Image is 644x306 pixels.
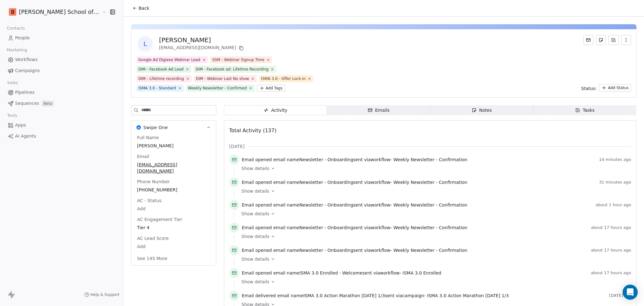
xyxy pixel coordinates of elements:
span: Weekly Newsletter - Confirmation [393,225,467,230]
a: Show details [241,279,627,285]
span: [EMAIL_ADDRESS][DOMAIN_NAME] [137,161,210,174]
span: ISMA 3.0 Action Marathon [DATE] 1/3 [427,293,509,298]
span: AC - Status [136,197,163,204]
span: Weekly Newsletter - Confirmation [393,180,467,185]
div: Swipe OneSwipe One [131,134,216,265]
span: Show details [241,211,269,217]
span: [PERSON_NAME] [137,143,210,149]
img: Swipe One [136,125,141,130]
a: Show details [241,165,627,172]
span: Show details [241,188,269,194]
span: Weekly Newsletter - Confirmation [393,202,467,207]
a: Apps [5,120,118,130]
span: Help & Support [91,292,119,297]
span: Phone Number [136,178,171,185]
div: DIM - Webinar Last No show [196,76,249,82]
span: Newsletter - Onboarding [299,180,353,185]
span: Apps [15,122,26,128]
span: Email opened [242,248,272,253]
span: Contacts [4,24,28,33]
div: SSM - Webinar Signup Time [212,57,264,63]
span: [DATE] [609,293,631,298]
span: Pipelines [15,89,35,96]
span: Marketing [4,45,30,55]
button: Back [129,3,153,14]
div: Emails [368,107,390,114]
span: Newsletter - Onboarding [299,157,353,162]
span: Email opened [242,225,272,230]
button: Add Tags [257,85,285,92]
span: ISMA 3.0 Action Marathon [DATE] 1/3 [303,293,385,298]
span: Campaigns [15,67,40,74]
div: Weekly Newsletter - Confirmed [188,85,247,91]
button: Swipe OneSwipe One [131,121,216,134]
span: Newsletter - Onboarding [299,202,353,207]
span: Weekly Newsletter - Confirmation [393,248,467,253]
a: Help & Support [84,292,119,297]
a: AI Agents [5,131,118,141]
span: ISMA 3.0 Enrolled [402,270,441,275]
span: AI Agents [15,133,36,139]
span: Status: [581,85,597,92]
span: Email opened [242,157,272,162]
a: Pipelines [5,87,118,98]
button: [PERSON_NAME] School of Finance LLP [8,7,98,17]
span: Show details [241,256,269,262]
span: email name sent via workflow - [242,247,467,253]
span: 14 minutes ago [599,157,631,162]
span: [DATE] [229,143,245,150]
span: People [15,35,30,41]
span: AC Lead Score [136,235,170,241]
span: L [138,36,153,51]
span: Email [136,153,151,160]
span: 31 minutes ago [599,180,631,185]
span: Email opened [242,202,272,207]
span: about 17 hours ago [591,270,631,275]
span: Email delivered [242,293,276,298]
span: Total Activity (137) [229,127,276,133]
span: email name sent via workflow - [242,202,467,208]
div: Open Intercom Messenger [623,285,638,300]
span: Sales [4,78,21,88]
div: DIM - Lifetime recording [138,76,184,82]
span: Weekly Newsletter - Confirmation [393,157,467,162]
span: about 17 hours ago [591,248,631,253]
span: email name sent via campaign - [242,292,509,299]
span: email name sent via workflow - [242,224,467,231]
div: [EMAIL_ADDRESS][DOMAIN_NAME] [159,44,245,52]
div: DIM - Facebook Ad Lead [138,66,184,72]
button: Add Status [599,84,631,92]
span: Swipe One [143,124,168,131]
div: ISMA 3.0 - Standard [138,85,176,91]
span: Back [139,5,149,11]
a: Show details [241,233,627,240]
button: See 145 More [133,253,171,264]
span: about 17 hours ago [591,225,631,230]
span: Tier 4 [137,224,210,231]
a: People [5,33,118,43]
img: Goela%20School%20Logos%20(4).png [9,8,16,16]
a: Campaigns [5,65,118,76]
span: ISMA 3.0 Enrolled - Welcome [299,270,363,275]
span: Email opened [242,180,272,185]
span: Show details [241,279,269,285]
span: Newsletter - Onboarding [299,248,353,253]
span: [PERSON_NAME] School of Finance LLP [19,8,101,16]
span: email name sent via workflow - [242,270,441,276]
div: Notes [472,107,492,114]
a: SequencesBeta [5,98,118,109]
a: Show details [241,211,627,217]
span: about 1 hour ago [596,202,631,207]
div: Tasks [575,107,595,114]
span: Add [137,243,210,250]
span: email name sent via workflow - [242,156,467,163]
span: Workflows [15,56,38,63]
div: DIM - Facebook ad: Lifetime Recording [196,66,269,72]
div: ISMA 3.0 - Offer Lock-in [261,76,306,82]
span: Email opened [242,270,272,275]
div: [PERSON_NAME] [159,36,245,44]
a: Show details [241,188,627,194]
span: [PHONE_NUMBER] [137,187,210,193]
span: Add [137,206,210,212]
span: Tools [4,111,20,120]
